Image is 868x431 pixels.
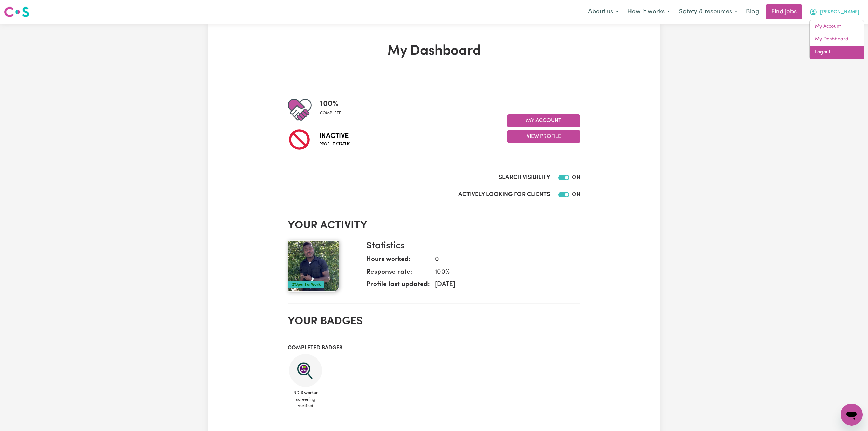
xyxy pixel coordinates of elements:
a: Logout [810,46,864,59]
button: View Profile [507,130,580,143]
span: Profile status [319,141,350,147]
div: My Account [809,20,864,59]
button: How it works [623,5,675,19]
a: Blog [742,4,763,19]
button: About us [584,5,623,19]
span: ON [572,192,580,197]
dt: Profile last updated: [366,280,430,292]
img: Careseekers logo [4,6,29,18]
span: [PERSON_NAME] [820,9,859,16]
h3: Statistics [366,240,575,252]
button: My Account [507,114,580,127]
span: ON [572,175,580,180]
iframe: Button to launch messaging window [841,404,863,426]
span: complete [320,110,341,116]
dd: [DATE] [430,280,575,290]
a: My Dashboard [810,33,864,46]
span: Inactive [319,131,350,141]
a: Careseekers logo [4,4,29,20]
img: Your profile picture [288,240,339,292]
div: Profile completeness: 100% [320,98,347,122]
dt: Hours worked: [366,255,430,267]
dd: 100 % [430,267,575,277]
dd: 0 [430,255,575,265]
button: Safety & resources [675,5,742,19]
h2: Your activity [288,219,580,232]
label: Search Visibility [499,173,550,182]
button: My Account [805,5,864,19]
label: Actively Looking for Clients [458,190,550,199]
h2: Your badges [288,315,580,328]
a: My Account [810,20,864,33]
div: #OpenForWork [288,281,324,288]
span: 100 % [320,98,341,110]
a: Find jobs [766,4,802,19]
span: NDIS worker screening verified [288,387,323,412]
img: NDIS Worker Screening Verified [289,354,322,387]
h1: My Dashboard [288,43,580,60]
dt: Response rate: [366,267,430,280]
h3: Completed badges [288,345,580,351]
